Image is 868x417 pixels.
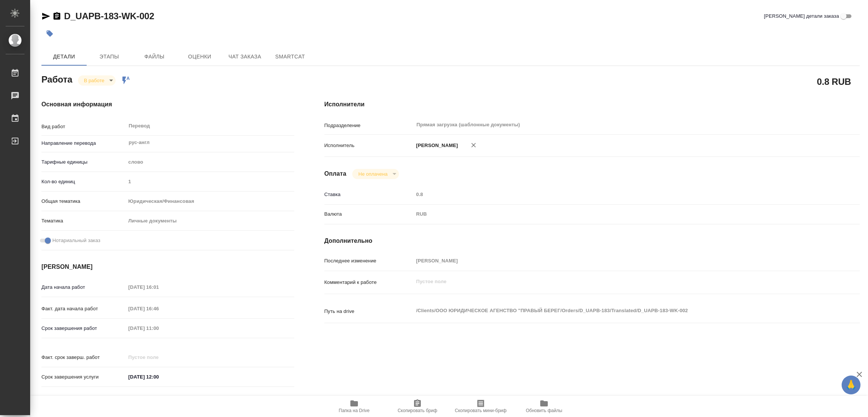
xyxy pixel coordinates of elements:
[52,237,100,244] span: Нотариальный заказ
[526,408,562,413] span: Обновить файлы
[414,189,815,200] input: Пустое поле
[41,354,126,361] p: Факт. срок заверш. работ
[182,52,218,61] span: Оценки
[52,12,61,21] button: Скопировать ссылку
[136,52,173,61] span: Файлы
[78,75,116,86] div: В работе
[449,396,512,417] button: Скопировать мини-бриф
[322,396,386,417] button: Папка на Drive
[41,123,126,130] p: Вид работ
[414,208,815,221] div: RUB
[414,255,815,266] input: Пустое поле
[324,122,414,129] p: Подразделение
[126,371,192,382] input: ✎ Введи что-нибудь
[41,262,294,271] h4: [PERSON_NAME]
[324,279,414,286] p: Комментарий к работе
[126,323,192,334] input: Пустое поле
[455,408,506,413] span: Скопировать мини-бриф
[126,215,294,227] div: Личные документы
[324,257,414,265] p: Последнее изменение
[324,169,347,178] h4: Оплата
[764,12,839,20] span: [PERSON_NAME] детали заказа
[46,52,82,61] span: Детали
[126,303,192,314] input: Пустое поле
[64,11,154,21] a: D_UAPB-183-WK-002
[352,169,399,179] div: В работе
[126,282,192,293] input: Пустое поле
[126,195,294,208] div: Юридическая/Финансовая
[386,396,449,417] button: Скопировать бриф
[324,210,414,218] p: Валюта
[41,373,126,381] p: Срок завершения услуги
[512,396,576,417] button: Обновить файлы
[324,191,414,198] p: Ставка
[414,142,458,149] p: [PERSON_NAME]
[41,178,126,186] p: Кол-во единиц
[41,12,50,21] button: Скопировать ссылку для ЯМессенджера
[126,156,294,169] div: слово
[41,25,58,42] button: Добавить тэг
[41,100,294,109] h4: Основная информация
[91,52,127,61] span: Этапы
[41,158,126,166] p: Тарифные единицы
[817,75,851,88] h2: 0.8 RUB
[845,377,857,393] span: 🙏
[414,304,815,317] textarea: /Clients/ООО ЮРИДИЧЕСКОЕ АГЕНСТВО "ПРАВЫЙ БЕРЕГ/Orders/D_UAPB-183/Translated/D_UAPB-183-WK-002
[227,52,263,61] span: Чат заказа
[272,52,308,61] span: SmartCat
[41,305,126,313] p: Факт. дата начала работ
[41,284,126,291] p: Дата начала работ
[41,217,126,225] p: Тематика
[356,171,390,177] button: Не оплачена
[465,137,482,153] button: Удалить исполнителя
[324,308,414,315] p: Путь на drive
[41,325,126,332] p: Срок завершения работ
[842,376,860,394] button: 🙏
[324,236,860,245] h4: Дополнительно
[324,142,414,149] p: Исполнитель
[41,198,126,205] p: Общая тематика
[397,408,437,413] span: Скопировать бриф
[339,408,370,413] span: Папка на Drive
[41,140,126,147] p: Направление перевода
[126,176,294,187] input: Пустое поле
[126,352,192,363] input: Пустое поле
[324,100,860,109] h4: Исполнители
[41,72,72,86] h2: Работа
[82,77,107,84] button: В работе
